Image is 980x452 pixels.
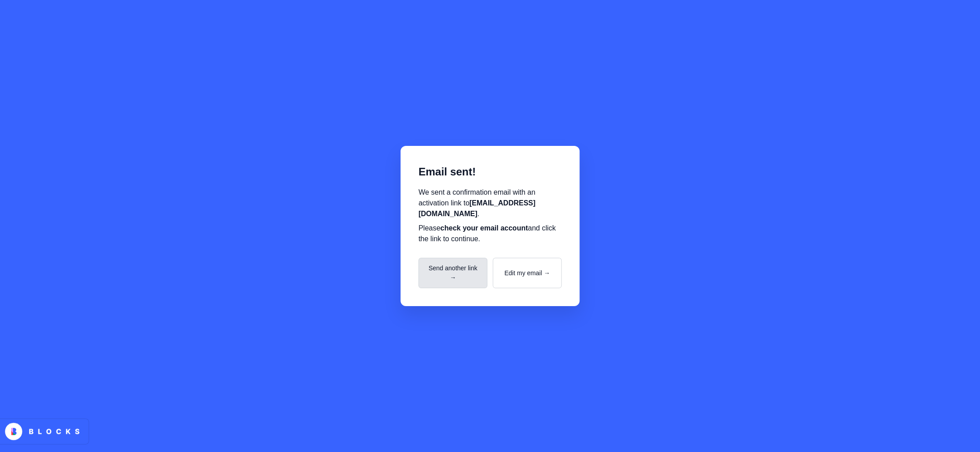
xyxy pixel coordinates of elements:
[418,187,562,219] p: We sent a confirmation email with an activation link to .
[493,258,562,288] button: Edit my email →
[418,223,562,244] p: Please and click the link to continue.
[440,224,528,232] strong: check your email account
[418,164,562,180] h2: Email sent!
[418,258,487,288] button: Send another link →
[418,199,535,217] strong: [EMAIL_ADDRESS][DOMAIN_NAME]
